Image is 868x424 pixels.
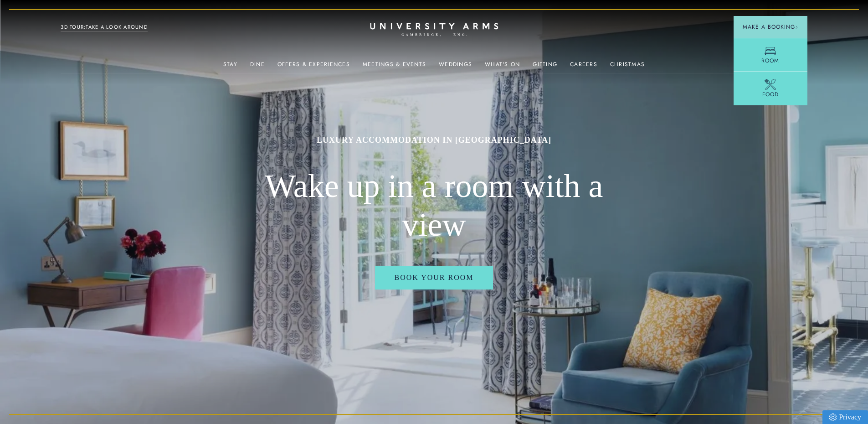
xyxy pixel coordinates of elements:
[610,61,645,73] a: Christmas
[363,61,426,73] a: Meetings & Events
[277,61,350,73] a: Offers & Experiences
[822,410,868,424] a: Privacy
[761,57,779,65] span: Room
[734,38,807,72] a: Room
[252,167,616,245] h2: Wake up in a room with a view
[252,134,616,145] h1: Luxury Accommodation in [GEOGRAPHIC_DATA]
[439,61,472,73] a: Weddings
[250,61,265,73] a: Dine
[734,16,807,38] button: Make a BookingArrow icon
[61,23,148,31] a: 3D TOUR:TAKE A LOOK AROUND
[762,90,779,98] span: Food
[223,61,237,73] a: Stay
[375,266,493,290] a: Book Your Room
[795,26,798,29] img: Arrow icon
[734,72,807,105] a: Food
[829,414,837,421] img: Privacy
[743,23,798,31] span: Make a Booking
[485,61,520,73] a: What's On
[533,61,557,73] a: Gifting
[570,61,597,73] a: Careers
[368,23,500,37] a: Home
